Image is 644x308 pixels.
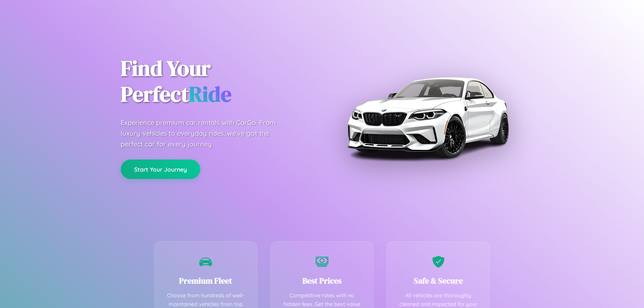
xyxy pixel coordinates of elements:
[397,275,479,286] h3: Safe & Secure
[165,275,247,286] h3: Premium Fleet
[121,160,200,179] button: Start Your Journey
[121,56,312,107] h1: Find Your Perfect
[344,34,512,201] img: Premium BMW car rental vehicle
[281,275,363,286] h3: Best Prices
[121,117,288,149] p: Experience premium car rentals with CarGo. From luxury vehicles to everyday rides, we've got the ...
[189,79,231,109] span: Ride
